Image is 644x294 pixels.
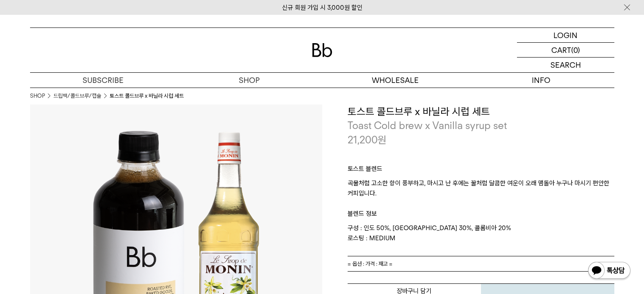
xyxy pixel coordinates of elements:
p: LOGIN [553,28,578,42]
p: Toast Cold brew x Vanilla syrup set [348,118,614,133]
a: 신규 회원 가입 시 3,000원 할인 [282,4,362,11]
p: 구성 : 인도 50%, [GEOGRAPHIC_DATA] 30%, 콜롬비아 20% 로스팅 : MEDIUM [348,223,614,243]
a: SHOP [30,92,45,100]
span: 원 [378,134,387,146]
p: WHOLESALE [322,73,468,88]
h3: 토스트 콜드브루 x 바닐라 시럽 세트 [348,104,614,119]
img: 로고 [312,43,332,57]
p: 21,200 [348,133,387,147]
p: INFO [468,73,614,88]
p: 토스트 블렌드 [348,164,614,178]
img: 카카오톡 채널 1:1 채팅 버튼 [587,261,631,281]
a: LOGIN [517,28,614,43]
p: 블렌드 정보 [348,198,614,223]
li: 토스트 콜드브루 x 바닐라 시럽 세트 [110,92,184,100]
p: 곡물처럼 고소한 향이 풍부하고, 마시고 난 후에는 꿀처럼 달콤한 여운이 오래 맴돌아 누구나 마시기 편안한 커피입니다. [348,178,614,198]
a: 드립백/콜드브루/캡슐 [53,92,101,100]
p: CART [551,43,571,57]
p: (0) [571,43,580,57]
a: SUBSCRIBE [30,73,176,88]
p: SEARCH [550,58,581,72]
a: CART (0) [517,43,614,58]
a: SHOP [176,73,322,88]
span: = 옵션 : 가격 : 재고 = [348,256,392,271]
